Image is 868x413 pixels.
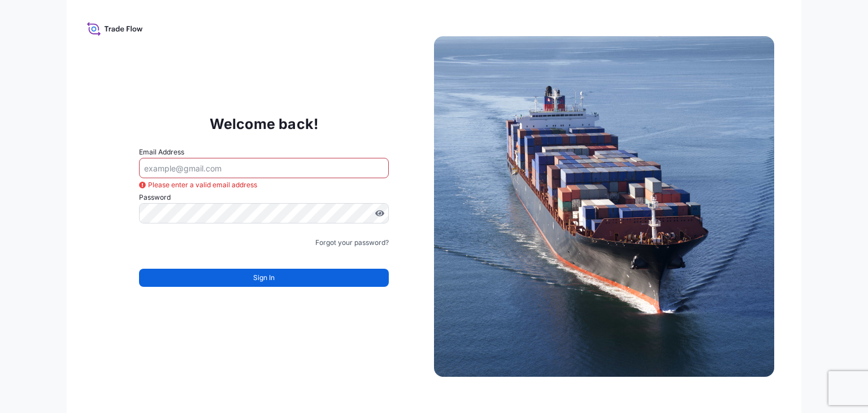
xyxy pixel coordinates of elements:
label: Password [139,192,389,203]
img: Ship illustration [434,36,774,377]
span: Sign In [253,272,275,283]
p: Welcome back! [210,115,319,133]
button: Sign In [139,269,389,287]
a: Forgot your password? [315,237,389,248]
label: Email Address [139,147,184,158]
span: Please enter a valid email address [139,179,257,191]
input: example@gmail.com [139,158,389,178]
button: Show password [375,209,384,218]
